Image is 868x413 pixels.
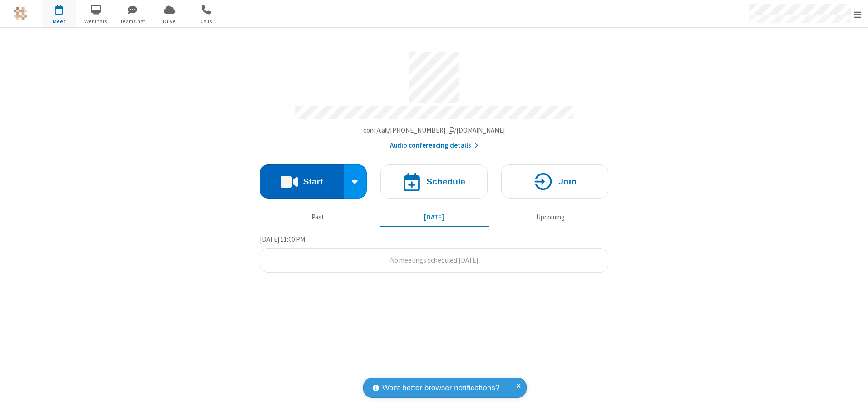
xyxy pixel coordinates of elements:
button: [DATE] [380,209,489,226]
img: QA Selenium DO NOT DELETE OR CHANGE [14,7,27,20]
button: Upcoming [496,209,605,226]
span: No meetings scheduled [DATE] [390,256,478,264]
span: Meet [42,17,76,25]
section: Today's Meetings [260,234,608,273]
button: Schedule [380,164,488,199]
span: Copy my meeting room link [363,126,505,134]
span: Calls [189,17,223,25]
section: Account details [260,45,608,151]
button: Audio conferencing details [390,140,478,151]
div: Start conference options [344,164,367,199]
h4: Schedule [426,177,465,186]
span: Want better browser notifications? [382,382,499,394]
h4: Start [303,177,323,186]
span: Team Chat [116,17,150,25]
button: Copy my meeting room linkCopy my meeting room link [363,125,505,136]
h4: Join [558,177,577,186]
button: Join [501,164,608,199]
span: Drive [153,17,187,25]
span: Webinars [79,17,113,25]
button: Past [263,209,373,226]
span: [DATE] 11:00 PM [260,235,305,244]
button: Start [260,164,344,199]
